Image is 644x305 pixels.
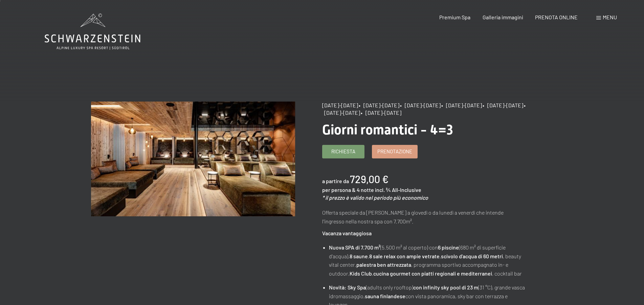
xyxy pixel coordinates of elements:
span: • [DATE]-[DATE] [359,102,399,108]
strong: 8 sale relax con ampie vetrate [369,253,440,259]
strong: Vacanza vantaggiosa [322,230,372,236]
p: Offerta speciale da [PERSON_NAME] a giovedì o da lunedì a venerdì che intende l'ingresso nella no... [322,208,526,225]
b: 729,00 € [350,173,388,185]
em: * il prezzo è valido nel periodo più economico [322,194,428,201]
strong: 6 piscine [438,244,459,250]
strong: Nuova SPA di 7.700 m² [329,244,380,250]
a: PRENOTA ONLINE [535,14,578,20]
a: Galleria immagini [483,14,523,20]
a: Richiesta [323,145,364,158]
span: • [DATE]-[DATE] [441,102,482,108]
span: [DATE]-[DATE] [322,102,358,108]
span: • [DATE]-[DATE] [483,102,523,108]
strong: Kids Club [350,270,372,277]
strong: cucina gourmet con piatti regionali e mediterranei [373,270,492,277]
strong: sauna finlandese [365,293,405,299]
strong: scivolo d'acqua di 60 metri [441,253,503,259]
span: • [DATE]-[DATE] [361,109,401,116]
a: Premium Spa [439,14,470,20]
span: 4 notte [357,187,374,193]
strong: 8 saune [350,253,368,259]
span: • [DATE]-[DATE] [400,102,441,108]
strong: Novità: Sky Spa [329,284,366,290]
a: Prenotazione [372,145,417,158]
span: Prenotazione [377,148,412,155]
span: a partire da [322,178,349,184]
li: (5.500 m² al coperto) con (680 m² di superficie d'acqua), , , , beauty vital center, , programma ... [329,243,526,278]
span: Menu [603,14,617,20]
strong: palestra ben attrezzata [356,261,411,268]
span: Richiesta [331,148,355,155]
span: Giorni romantici - 4=3 [322,122,453,138]
img: Giorni romantici - 4=3 [91,102,295,216]
span: per persona & [322,187,356,193]
strong: con infinity sky pool di 23 m [413,284,478,290]
span: incl. ¾ All-Inclusive [375,187,421,193]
